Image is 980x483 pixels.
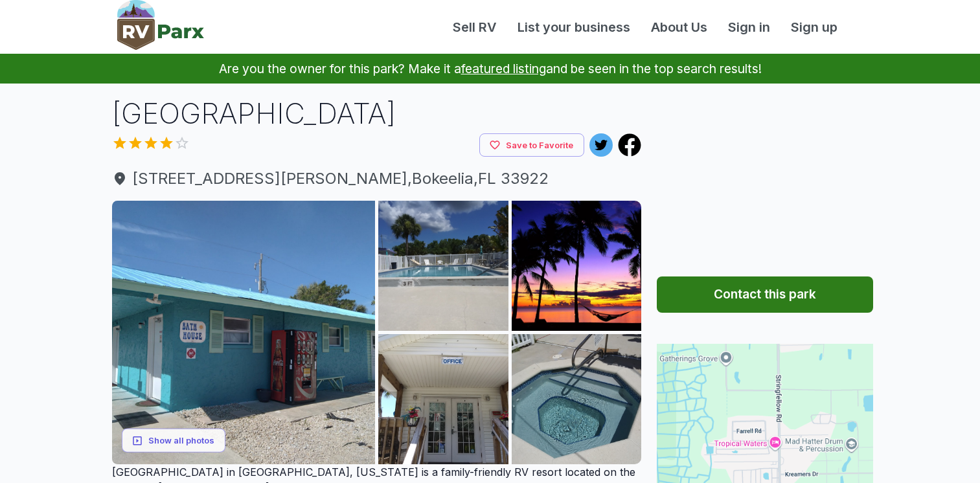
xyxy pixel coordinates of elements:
[479,133,584,157] button: Save to Favorite
[512,201,642,331] img: AAcXr8pZBt1ZI9b74sCgs96wElF22oK_cb-Z13hTFUcuCQzKdKRAkV0L5UZj03LSKX4Hu8kdnweJZ1NhTGAWV53klZ7mpyyIU...
[461,61,546,76] a: featured listing
[718,17,781,37] a: Sign in
[657,94,873,256] iframe: Advertisement
[122,429,225,453] button: Show all photos
[641,17,718,37] a: About Us
[112,201,376,464] img: AAcXr8o2THJBX_B7Mti74glF8ppsKdkXKvxIPTzzhLOb8xiBCPJ10x3xT56z5LpvtZkevXfVHRocEM6HY1ohbaQuJMMnR7hnS...
[112,167,642,190] a: [STREET_ADDRESS][PERSON_NAME],Bokeelia,FL 33922
[16,54,964,84] p: Are you the owner for this park? Make it a and be seen in the top search results!
[512,334,642,464] img: AAcXr8p_0ro8scs1CfaN5U3tCktQ8luYCYsJn1lfgEwNig7CYqwkEhnExnnU7r1rf2e9INASOpR1ZnCU2Zf73IX27g5-WvX6d...
[378,334,508,464] img: AAcXr8pvcYdViGfYFlpx-rBEEiVp7cf3cFPxtyhzgg6QH5SfeEP38NvwXZc2elANLmDDb2K1ABgYY1rXn5fBKDkw-fRPZKcnZ...
[507,17,641,37] a: List your business
[112,167,642,190] span: [STREET_ADDRESS][PERSON_NAME] , Bokeelia , FL 33922
[657,276,873,313] button: Contact this park
[378,201,508,331] img: AAcXr8oUPLmQI-AsOkQ5suYL5tEEU-g5hQWkhalfhXt3JjudjHvU9dmJHTn1VhxTT3IXF3-gW9RS-qfzAd-Vs7Ul7-1UXkIV-...
[781,17,848,37] a: Sign up
[112,94,642,133] h1: [GEOGRAPHIC_DATA]
[442,17,507,37] a: Sell RV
